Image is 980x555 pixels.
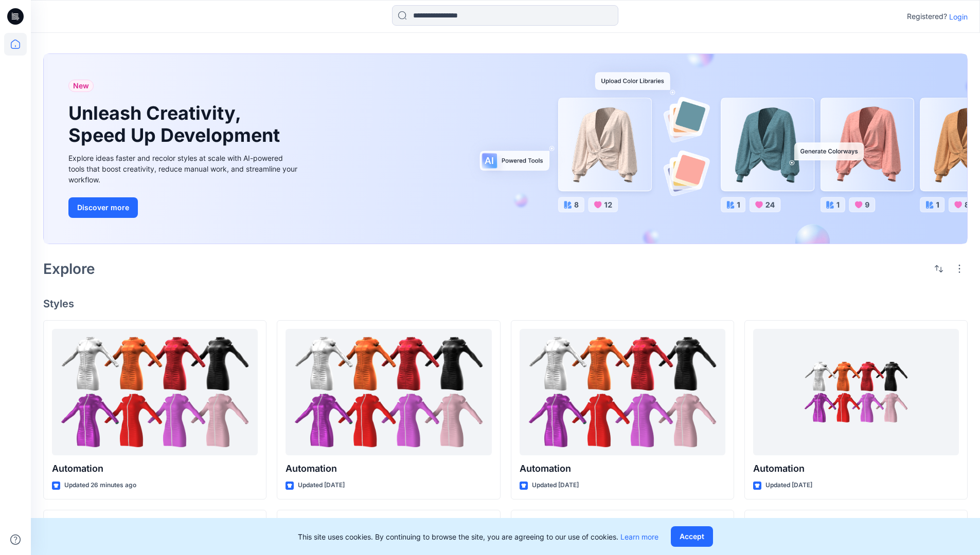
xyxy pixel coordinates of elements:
[949,11,968,22] p: Login
[286,329,491,456] a: Automation
[68,197,138,218] button: Discover more
[52,461,258,476] p: Automation
[620,532,658,541] a: Learn more
[753,329,959,456] a: Automation
[52,329,258,456] a: Automation
[68,102,284,146] h1: Unleash Creativity, Speed Up Development
[532,480,579,491] p: Updated [DATE]
[73,80,89,92] span: New
[520,461,725,476] p: Automation
[520,329,725,456] a: Automation
[68,153,300,185] div: Explore ideas faster and recolor styles at scale with AI-powered tools that boost creativity, red...
[43,298,968,310] h4: Styles
[43,261,95,277] h2: Explore
[68,197,300,218] a: Discover more
[64,480,136,491] p: Updated 26 minutes ago
[907,10,947,23] p: Registered?
[765,480,812,491] p: Updated [DATE]
[753,461,959,476] p: Automation
[286,461,491,476] p: Automation
[298,480,345,491] p: Updated [DATE]
[671,526,713,547] button: Accept
[298,531,658,542] p: This site uses cookies. By continuing to browse the site, you are agreeing to our use of cookies.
